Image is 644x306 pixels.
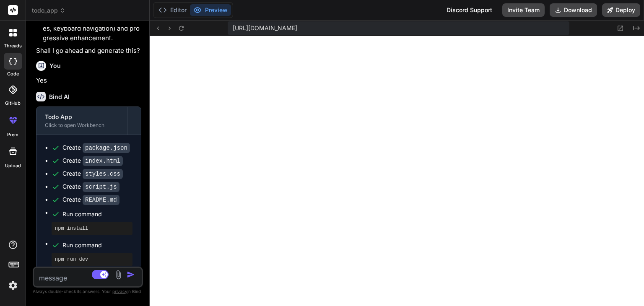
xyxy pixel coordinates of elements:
[6,278,20,293] img: settings
[33,288,143,296] p: Always double-check its answers. Your in Bind
[550,3,597,17] button: Download
[62,195,119,204] div: Create
[83,195,119,205] code: README.md
[602,3,640,17] button: Deploy
[5,162,21,169] label: Upload
[62,241,132,249] span: Run command
[62,210,132,218] span: Run command
[36,76,141,86] p: Yes
[49,93,70,101] h6: Bind AI
[36,46,141,56] p: Shall I go ahead and generate this?
[83,169,123,179] code: styles.css
[127,270,135,279] img: icon
[62,169,123,178] div: Create
[49,62,61,70] h6: You
[43,15,141,43] li: Ensure accessibility (aria attributes, keyboard navigation) and progressive enhancement.
[155,4,190,16] button: Editor
[114,270,123,280] img: attachment
[62,156,123,165] div: Create
[441,3,497,17] div: Discord Support
[62,143,130,152] div: Create
[190,4,231,16] button: Preview
[36,107,127,135] button: Todo AppClick to open Workbench
[233,24,297,32] span: [URL][DOMAIN_NAME]
[83,182,119,192] code: script.js
[83,143,130,153] code: package.json
[7,70,19,78] label: code
[5,100,21,107] label: GitHub
[83,156,123,166] code: index.html
[55,256,129,263] pre: npm run dev
[55,225,129,232] pre: npm install
[7,131,18,138] label: prem
[502,3,545,17] button: Invite Team
[45,113,119,121] div: Todo App
[62,182,119,191] div: Create
[4,42,22,49] label: threads
[32,6,65,15] span: todo_app
[112,289,127,294] span: privacy
[45,122,119,129] div: Click to open Workbench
